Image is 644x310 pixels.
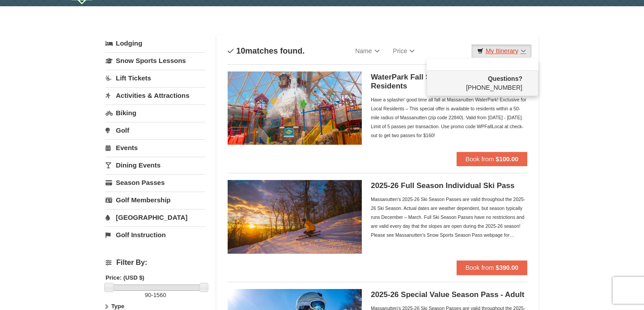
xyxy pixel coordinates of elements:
a: Dining Events [106,157,205,173]
button: Book from $100.00 [457,152,527,166]
h5: 2025-26 Special Value Season Pass - Adult [371,290,527,299]
strong: $390.00 [496,264,518,271]
img: 6619937-212-8c750e5f.jpg [228,71,362,145]
label: - [106,291,205,300]
button: Book from $390.00 [457,260,527,275]
a: My Itinerary [471,44,532,58]
a: [GEOGRAPHIC_DATA] [106,209,205,226]
strong: Questions? [488,75,522,82]
a: Lodging [106,35,205,51]
span: [PHONE_NUMBER] [433,74,522,91]
a: Golf [106,122,205,138]
h5: 2025-26 Full Season Individual Ski Pass [371,181,527,190]
span: 90 [145,292,151,298]
a: Events [106,139,205,156]
div: Massanutten's 2025-26 Ski Season Passes are valid throughout the 2025-26 Ski Season. Actual dates... [371,195,527,239]
img: 6619937-208-2295c65e.jpg [228,180,362,253]
h4: Filter By: [106,259,205,267]
div: Have a splashin' good time all fall at Massanutten WaterPark! Exclusive for Local Residents – Thi... [371,95,527,140]
h5: WaterPark Fall Season Pass- Local Residents [371,73,527,91]
a: Biking [106,105,205,121]
a: Season Passes [106,174,205,191]
span: 10 [236,46,245,55]
strong: $100.00 [496,155,518,163]
a: Snow Sports Lessons [106,52,205,69]
a: Activities & Attractions [106,87,205,104]
a: Lift Tickets [106,70,205,86]
span: 1560 [153,292,166,298]
a: Golf Instruction [106,226,205,243]
a: Price [386,42,422,60]
span: Book from [466,264,494,271]
span: Book from [466,155,494,163]
h4: matches found. [228,46,305,55]
a: Golf Membership [106,192,205,208]
strong: Type [111,303,124,310]
strong: Price: (USD $) [106,274,144,281]
a: Name [348,42,386,60]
